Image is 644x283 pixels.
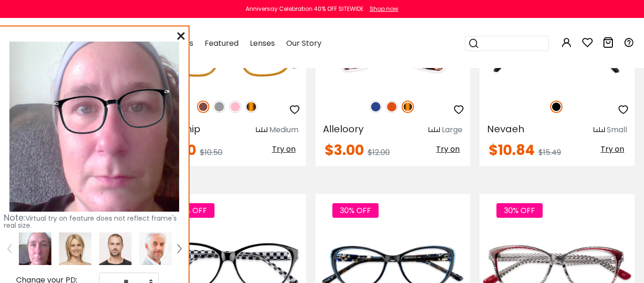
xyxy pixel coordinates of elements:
[139,232,172,265] img: tryonModel8.png
[550,101,562,113] img: Black
[594,127,605,134] img: size ruler
[245,101,257,113] img: Tortoise
[538,147,561,158] span: $15.49
[598,143,627,155] button: Try on
[429,127,440,134] img: size ruler
[250,38,275,49] span: Lenses
[402,101,414,113] img: Tortoise
[19,232,51,265] img: DAAAABklEQVQDAIh+oJ3gWePwAAAAAElFTkSuQmCC
[286,38,322,49] span: Our Story
[269,143,298,155] button: Try on
[370,5,398,13] div: Shop now
[8,244,11,253] img: left.png
[332,203,379,218] span: 30% OFF
[436,144,460,154] span: Try on
[325,140,364,160] span: $3.00
[496,203,543,218] span: 30% OFF
[323,122,363,136] span: Alleloory
[205,38,239,49] span: Featured
[433,143,462,155] button: Try on
[487,122,524,136] span: Nevaeh
[370,101,382,113] img: Blue
[4,214,177,230] span: Virtual try on feature does not reflect frame's real size.
[442,124,462,136] div: Large
[59,232,91,265] img: tryonModel7.png
[256,127,267,134] img: size ruler
[489,140,535,160] span: $10.84
[177,244,181,253] img: right.png
[229,101,241,113] img: Pink
[601,144,624,154] span: Try on
[200,147,223,158] span: $10.50
[272,144,296,154] span: Try on
[386,101,398,113] img: Orange
[213,101,225,113] img: Gray
[46,73,180,151] img: original.png
[607,124,627,136] div: Small
[99,232,132,265] img: tryonModel5.png
[246,5,363,13] div: Anniversay Celebration 40% OFF SITEWIDE
[9,42,179,212] img: DAAAABklEQVQDAIh+oJ3gWePwAAAAAElFTkSuQmCC
[168,203,215,218] span: 85% OFF
[197,101,209,113] img: Brown
[368,147,390,158] span: $12.00
[4,212,25,223] span: Note:
[365,5,398,13] a: Shop now
[269,124,298,136] div: Medium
